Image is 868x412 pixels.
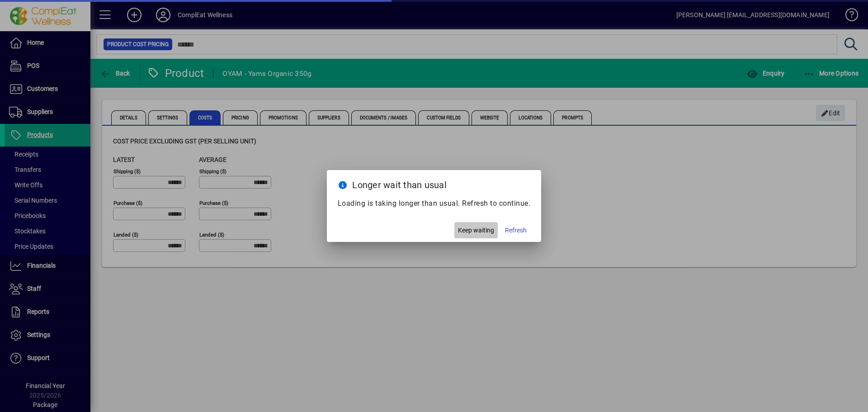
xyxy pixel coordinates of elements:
span: Longer wait than usual [352,180,447,190]
span: Refresh [505,226,527,235]
button: Refresh [501,222,530,238]
button: Keep waiting [454,222,498,238]
span: Keep waiting [458,226,494,235]
p: Loading is taking longer than usual. Refresh to continue. [338,198,531,209]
